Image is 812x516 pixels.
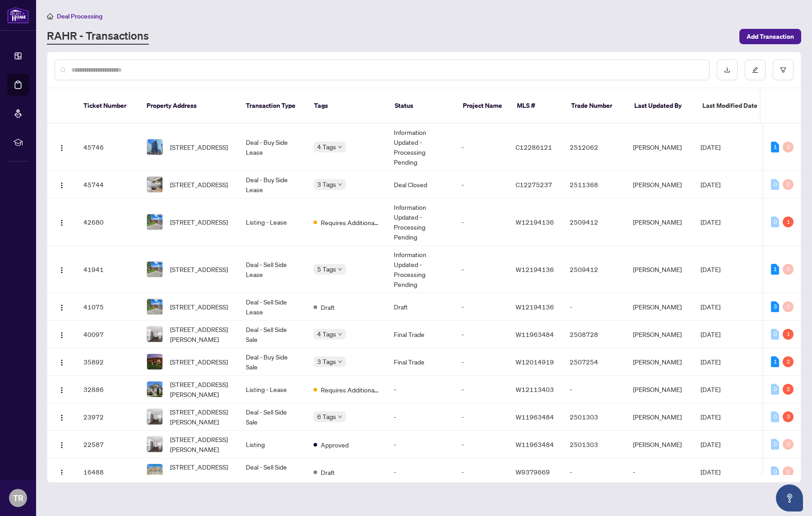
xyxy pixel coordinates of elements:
[387,403,454,431] td: -
[516,180,552,189] span: C12275237
[239,88,307,124] th: Transaction Type
[387,321,454,348] td: Final Trade
[239,376,306,403] td: Listing - Lease
[456,88,510,124] th: Project Name
[701,440,720,448] span: [DATE]
[783,356,794,367] div: 2
[58,469,65,476] img: Logo
[563,124,626,171] td: 2512062
[783,179,794,190] div: 0
[752,67,758,73] span: edit
[76,293,139,321] td: 41075
[563,321,626,348] td: 2508728
[626,321,693,348] td: [PERSON_NAME]
[626,246,693,293] td: [PERSON_NAME]
[701,303,720,311] span: [DATE]
[387,348,454,376] td: Final Trade
[58,387,65,394] img: Logo
[563,376,626,403] td: -
[317,264,336,274] span: 5 Tags
[701,218,720,226] span: [DATE]
[454,458,508,486] td: -
[147,214,162,230] img: thumbnail-img
[58,359,65,366] img: Logo
[563,431,626,458] td: 2501303
[516,303,554,311] span: W12194136
[55,327,69,341] button: Logo
[626,348,693,376] td: [PERSON_NAME]
[147,299,162,314] img: thumbnail-img
[783,384,794,395] div: 2
[626,431,693,458] td: [PERSON_NAME]
[454,348,508,376] td: -
[170,180,228,189] span: [STREET_ADDRESS]
[780,67,786,73] span: filter
[147,327,162,342] img: thumbnail-img
[76,198,139,246] td: 42680
[773,60,794,80] button: filter
[724,67,730,73] span: download
[58,182,65,189] img: Logo
[239,458,306,486] td: Deal - Sell Side Lease
[783,329,794,340] div: 1
[510,88,564,124] th: MLS #
[239,321,306,348] td: Deal - Sell Side Sale
[626,293,693,321] td: [PERSON_NAME]
[387,124,454,171] td: Information Updated - Processing Pending
[76,403,139,431] td: 23972
[702,101,757,111] span: Last Modified Date
[321,302,335,312] span: Draft
[701,413,720,421] span: [DATE]
[563,293,626,321] td: -
[170,302,228,312] span: [STREET_ADDRESS]
[239,171,306,198] td: Deal - Buy Side Lease
[516,358,554,366] span: W12014919
[76,458,139,486] td: 16488
[47,13,53,19] span: home
[783,142,794,152] div: 0
[626,198,693,246] td: [PERSON_NAME]
[317,411,336,422] span: 6 Tags
[563,403,626,431] td: 2501303
[626,458,693,486] td: -
[170,462,231,482] span: [STREET_ADDRESS][PERSON_NAME]
[387,376,454,403] td: -
[147,262,162,277] img: thumbnail-img
[13,492,23,504] span: TR
[170,434,231,454] span: [STREET_ADDRESS][PERSON_NAME]
[771,384,779,395] div: 0
[317,329,336,339] span: 4 Tags
[695,88,776,124] th: Last Modified Date
[701,330,720,338] span: [DATE]
[771,356,779,367] div: 1
[307,88,388,124] th: Tags
[747,29,794,44] span: Add Transaction
[516,468,550,476] span: W9379669
[147,464,162,479] img: thumbnail-img
[783,439,794,450] div: 0
[454,376,508,403] td: -
[58,442,65,449] img: Logo
[701,180,720,189] span: [DATE]
[317,142,336,152] span: 4 Tags
[139,88,239,124] th: Property Address
[55,382,69,396] button: Logo
[387,198,454,246] td: Information Updated - Processing Pending
[626,171,693,198] td: [PERSON_NAME]
[338,332,342,336] span: down
[387,458,454,486] td: -
[55,262,69,276] button: Logo
[701,468,720,476] span: [DATE]
[701,143,720,151] span: [DATE]
[58,332,65,339] img: Logo
[338,267,342,272] span: down
[239,348,306,376] td: Deal - Buy Side Sale
[7,7,29,23] img: logo
[563,198,626,246] td: 2509412
[76,348,139,376] td: 35892
[771,411,779,422] div: 0
[771,329,779,340] div: 0
[338,359,342,364] span: down
[47,28,149,45] a: RAHR - Transactions
[321,217,379,227] span: Requires Additional Docs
